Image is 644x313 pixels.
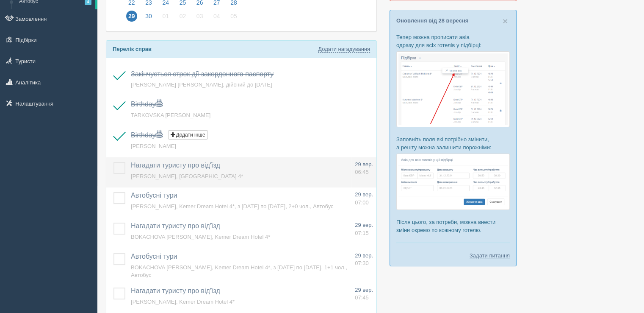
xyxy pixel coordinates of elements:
[355,191,373,198] span: 29 вер.
[355,161,373,176] a: 29 вер. 06:45
[355,230,369,236] span: 07:15
[131,287,220,294] a: Нагадати туристу про від'їзд
[131,162,220,169] a: Нагадати туристу про від'їзд
[318,46,370,53] a: Додати нагадування
[124,11,140,25] a: 29
[131,101,163,108] a: Birthday
[194,11,205,22] span: 03
[211,11,222,22] span: 04
[131,222,220,229] a: Нагадати туристу про від'їзд
[158,11,174,25] a: 01
[131,173,243,179] a: [PERSON_NAME], [GEOGRAPHIC_DATA] 4*
[355,252,373,259] span: 29 вер.
[396,33,510,49] p: Тепер можна прописати авіа одразу для всіх готелів у підбірці:
[503,16,508,26] span: ×
[503,17,508,25] button: Close
[131,143,176,149] a: [PERSON_NAME]
[355,222,373,228] span: 29 вер.
[396,218,510,234] p: Після цього, за потреби, можна внести зміни окремо по кожному готелю.
[355,286,373,302] a: 29 вер. 07:45
[131,203,333,210] a: [PERSON_NAME], Kemer Dream Hotel 4*, з [DATE] по [DATE], 2+0 чол., Автобус
[355,252,373,268] a: 29 вер. 07:30
[226,11,240,25] a: 05
[355,221,373,237] a: 29 вер. 07:15
[209,11,225,25] a: 04
[177,11,188,22] span: 02
[141,11,157,25] a: 30
[143,11,154,22] span: 30
[396,154,510,210] img: %D0%BF%D1%96%D0%B4%D0%B1%D1%96%D1%80%D0%BA%D0%B0-%D0%B0%D0%B2%D1%96%D0%B0-2-%D1%81%D1%80%D0%BC-%D...
[131,264,347,279] a: BOKACHOVA [PERSON_NAME], Kemer Dream Hotel 4*, з [DATE] по [DATE], 1+1 чол., Автобус
[355,169,369,175] span: 06:45
[396,51,510,127] img: %D0%BF%D1%96%D0%B4%D0%B1%D1%96%D1%80%D0%BA%D0%B0-%D0%B0%D0%B2%D1%96%D0%B0-1-%D1%81%D1%80%D0%BC-%D...
[168,130,207,140] button: Додати інше
[355,287,373,293] span: 29 вер.
[131,299,235,305] a: [PERSON_NAME], Kemer Dream Hotel 4*
[131,112,210,118] a: TARKOVSKA [PERSON_NAME]
[160,11,171,22] span: 01
[113,46,152,52] b: Перелік справ
[131,70,274,78] a: Закінчується строк дії закордонного паспорту
[131,234,270,240] a: BOKACHOVA [PERSON_NAME], Kemer Dream Hotel 4*
[355,191,373,207] a: 29 вер. 07:00
[131,81,272,88] a: [PERSON_NAME] [PERSON_NAME], дійсний до [DATE]
[396,17,468,24] a: Оновлення від 28 вересня
[355,161,373,168] span: 29 вер.
[355,260,369,266] span: 07:30
[175,11,191,25] a: 02
[131,253,177,260] a: Автобусні тури
[355,294,369,301] span: 07:45
[470,252,510,260] a: Задати питання
[126,11,137,22] span: 29
[131,131,163,139] a: Birthday
[192,11,208,25] a: 03
[396,135,510,151] p: Заповніть поля які потрібно змінити, а решту можна залишити порожніми:
[228,11,239,22] span: 05
[355,199,369,206] span: 07:00
[131,192,177,199] a: Автобусні тури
